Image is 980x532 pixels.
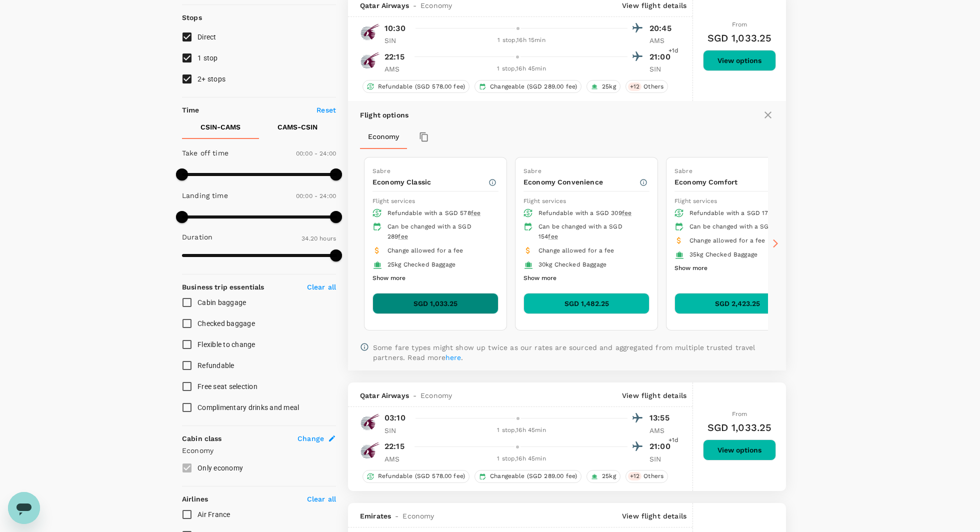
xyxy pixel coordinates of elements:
span: Flight services [674,197,717,204]
span: Refundable [197,361,234,369]
span: Others [639,82,667,91]
span: Sabre [674,167,692,174]
span: Cabin baggage [197,298,246,306]
span: + 12 [628,472,641,480]
div: Refundable (SGD 578.00 fee) [362,470,469,483]
p: SIN [649,454,674,464]
div: Can be changed with a SGD 154 [538,222,641,242]
span: Only economy [197,464,243,472]
div: 1 stop , 16h 45min [415,454,627,464]
p: AMS [384,454,409,464]
span: Sabre [372,167,390,174]
div: 25kg [586,80,620,93]
span: Change allowed for a fee [387,247,463,254]
span: Changeable (SGD 289.00 fee) [486,82,581,91]
strong: Stops [182,13,202,21]
div: +12Others [625,470,668,483]
p: 20:45 [649,22,674,34]
div: Can be changed with a SGD 90 [689,222,792,232]
span: 1 stop [197,54,218,62]
p: SIN [384,35,409,45]
button: Show more [372,272,405,285]
button: SGD 1,033.25 [372,293,498,314]
div: Can be changed with a SGD 289 [387,222,490,242]
span: Economy [402,511,434,521]
span: Refundable (SGD 578.00 fee) [374,82,469,91]
h6: SGD 1,033.25 [707,30,772,46]
strong: Airlines [182,495,208,503]
span: + 12 [628,82,641,91]
p: 10:30 [384,22,405,34]
span: Change [297,433,324,443]
button: SGD 2,423.25 [674,293,800,314]
p: Time [182,105,199,115]
button: View options [703,439,776,460]
p: View flight details [622,511,686,521]
p: Economy Convenience [523,177,639,187]
span: Change allowed for a fee [689,237,765,244]
h6: SGD 1,033.25 [707,419,772,435]
span: - [409,390,420,400]
button: View options [703,50,776,71]
p: CAMS - CSIN [277,122,317,132]
span: fee [548,233,557,240]
div: 1 stop , 16h 45min [415,425,627,435]
span: Complimentary drinks and meal [197,403,299,411]
p: Some fare types might show up twice as our rates are sourced and aggregated from multiple trusted... [373,342,774,362]
p: View flight details [622,0,686,10]
span: Free seat selection [197,382,257,390]
p: Economy Classic [372,177,488,187]
p: 22:15 [384,51,404,63]
span: +1d [668,46,678,56]
div: 1 stop , 16h 15min [415,35,627,45]
img: QR [360,412,380,432]
span: fee [471,209,480,216]
p: 03:10 [384,412,405,424]
span: 34.20 hours [301,235,336,242]
img: QR [360,50,380,70]
button: Show more [674,262,707,275]
span: Emirates [360,511,391,521]
div: Refundable (SGD 578.00 fee) [362,80,469,93]
span: Sabre [523,167,541,174]
p: SIN [649,64,674,74]
button: Show more [523,272,556,285]
button: SGD 1,482.25 [523,293,649,314]
strong: Business trip essentials [182,283,264,291]
span: 25kg [598,82,620,91]
p: CSIN - CAMS [200,122,240,132]
span: Others [639,472,667,480]
p: SIN [384,425,409,435]
span: Changeable (SGD 289.00 fee) [486,472,581,480]
p: Clear all [307,282,336,292]
span: From [732,21,747,28]
p: Take off time [182,148,228,158]
iframe: Button to launch messaging window [8,492,40,524]
p: Economy Comfort [674,177,790,187]
span: Air France [197,510,230,518]
div: Refundable with a SGD 174 [689,208,792,218]
div: Changeable (SGD 289.00 fee) [474,470,581,483]
span: Checked baggage [197,319,255,327]
p: 13:55 [649,412,674,424]
span: Direct [197,33,216,41]
p: Reset [316,105,336,115]
span: - [391,511,402,521]
div: Refundable with a SGD 309 [538,208,641,218]
span: 25kg Checked Baggage [387,261,455,268]
span: Flight services [523,197,566,204]
span: 00:00 - 24:00 [296,192,336,199]
button: Economy [360,125,407,149]
span: Change allowed for a fee [538,247,614,254]
p: Landing time [182,190,228,200]
p: Economy [182,445,336,455]
span: 2+ stops [197,75,225,83]
p: 22:15 [384,440,404,452]
p: View flight details [622,390,686,400]
p: Duration [182,232,212,242]
p: AMS [649,35,674,45]
span: Refundable (SGD 578.00 fee) [374,472,469,480]
img: QR [360,22,380,42]
span: 35kg Checked Baggage [689,251,757,258]
span: 30kg Checked Baggage [538,261,606,268]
